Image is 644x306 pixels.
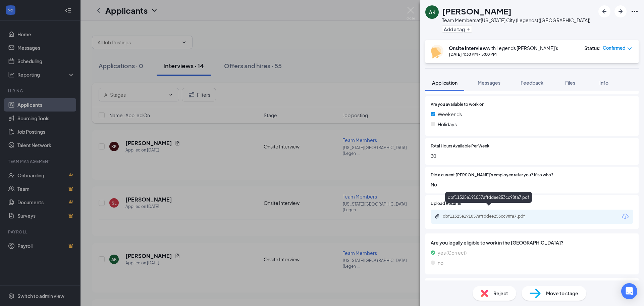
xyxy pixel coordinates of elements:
svg: ArrowLeftNew [600,7,608,15]
h1: [PERSON_NAME] [442,5,512,17]
div: AK [429,9,435,15]
span: Are you available to work on [431,101,484,108]
span: Info [599,80,608,86]
a: Paperclipdbf11325e191057affddee253cc98fa7.pdf [435,214,543,220]
span: Holidays [438,121,457,128]
svg: Paperclip [435,214,440,219]
span: Did a current [PERSON_NAME]'s employee refer you? If so who? [431,172,553,178]
span: Reject [493,290,508,297]
span: 30 [431,152,633,160]
div: Team Members at [US_STATE] City (Legends) ([GEOGRAPHIC_DATA]) [442,17,590,24]
svg: Plus [466,27,470,31]
button: ArrowLeftNew [598,5,610,17]
span: No [431,181,633,188]
span: Total Hours Available Per Week [431,143,489,149]
svg: Download [621,213,629,221]
span: Move to stage [546,290,578,297]
button: ArrowRight [614,5,627,17]
svg: ArrowRight [616,7,625,15]
div: dbf11325e191057affddee253cc98fa7.pdf [443,214,537,219]
span: Are you legally eligible to work in the [GEOGRAPHIC_DATA]? [431,239,633,246]
div: [DATE] 4:30 PM - 5:00 PM [449,51,558,57]
span: yes (Correct) [438,249,467,256]
svg: Ellipses [631,7,639,15]
span: Weekends [438,111,462,118]
div: Open Intercom Messenger [621,283,637,299]
b: Onsite Interview [449,45,487,51]
span: no [438,259,443,266]
span: Files [565,80,575,86]
div: dbf11325e191057affddee253cc98fa7.pdf [445,192,532,203]
div: with Legends [PERSON_NAME]'s [449,45,558,51]
span: Feedback [521,80,543,86]
span: Confirmed [603,45,626,51]
button: PlusAdd a tag [442,26,472,33]
span: Upload Resume [431,201,461,207]
span: Application [432,80,458,86]
span: Messages [478,80,500,86]
span: down [627,46,632,51]
div: Status : [584,45,601,51]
